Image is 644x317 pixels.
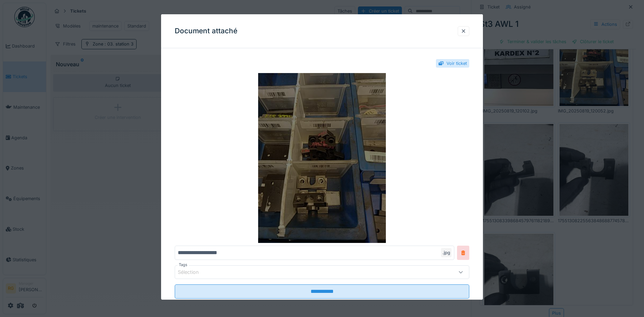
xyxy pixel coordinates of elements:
div: Voir ticket [446,60,467,67]
img: 1c1e9b4c-1adb-451e-baed-4df7ebec964e-IMG_20250819_120052.jpg [175,73,470,243]
div: .jpg [441,248,452,257]
div: Sélection [178,268,208,276]
label: Tags [177,262,189,268]
h3: Document attaché [175,27,237,35]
